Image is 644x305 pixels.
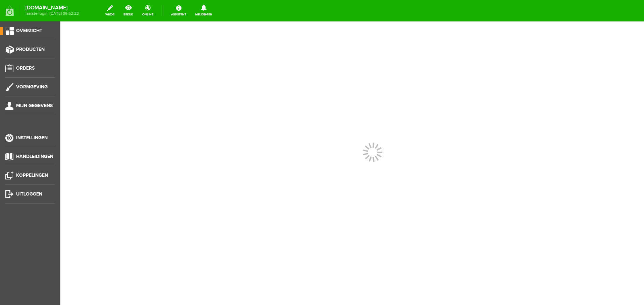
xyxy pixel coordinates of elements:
span: Instellingen [16,135,48,141]
span: Orders [16,65,35,71]
span: Producten [16,47,45,52]
span: Handleidingen [16,154,53,159]
a: Assistent [167,3,190,18]
span: Koppelingen [16,172,48,178]
strong: [DOMAIN_NAME] [25,6,79,10]
a: online [138,3,157,18]
span: Vormgeving [16,84,48,90]
a: Meldingen [191,3,216,18]
a: wijzig [101,3,118,18]
span: Mijn gegevens [16,103,53,108]
span: laatste login: [DATE] 09:52:22 [25,12,79,15]
a: bekijk [119,3,137,18]
span: Uitloggen [16,191,42,197]
span: Overzicht [16,28,42,33]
